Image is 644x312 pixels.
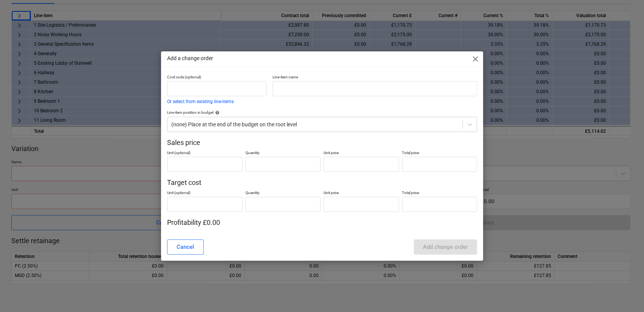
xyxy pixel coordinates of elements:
[324,190,399,197] p: Unit price
[402,150,477,157] p: Total price
[214,110,220,115] span: help
[167,239,204,255] button: Cancel
[245,190,321,197] p: Quantity
[324,150,399,157] p: Unit price
[177,242,194,252] div: Cancel
[167,110,477,115] div: Line-item position in budget
[167,75,266,81] p: Cost code (optional)
[167,218,477,227] p: Profitability £0.00
[167,190,242,197] p: Unit (optional)
[167,150,242,157] p: Unit (optional)
[167,178,477,187] p: Target cost
[167,99,234,104] button: Or select from existing line-items
[471,54,480,64] span: close
[167,138,477,147] p: Sales price
[402,190,477,197] p: Total price
[273,75,477,81] p: Line-item name
[167,54,213,62] p: Add a change order
[245,150,321,157] p: Quantity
